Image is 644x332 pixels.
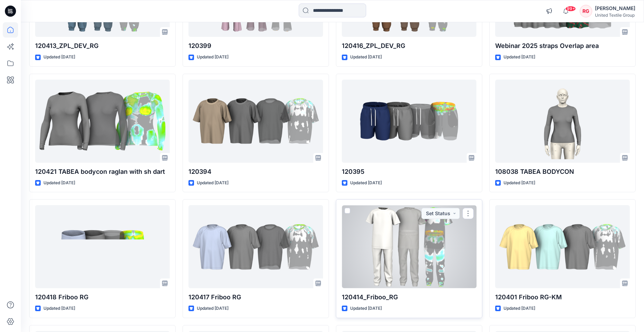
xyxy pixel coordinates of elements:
[35,292,170,302] p: 120418 Friboo RG
[495,41,630,51] p: Webinar 2025 straps Overlap area
[595,4,635,13] div: [PERSON_NAME]
[342,292,476,302] p: 120414_Friboo_RG
[197,54,228,61] p: Updated [DATE]
[565,6,576,11] span: 99+
[188,41,323,51] p: 120399
[350,54,382,61] p: Updated [DATE]
[495,292,630,302] p: 120401 Friboo RG-KM
[504,54,535,61] p: Updated [DATE]
[43,179,75,187] p: Updated [DATE]
[188,80,323,163] a: 120394
[342,80,476,163] a: 120395
[35,80,170,163] a: 120421 TABEA bodycon raglan with sh dart
[188,205,323,288] a: 120417 Friboo RG
[495,167,630,177] p: 108038 TABEA BODYCON
[504,305,535,312] p: Updated [DATE]
[342,167,476,177] p: 120395
[35,41,170,51] p: 120413_ZPL_DEV_RG
[197,305,228,312] p: Updated [DATE]
[43,54,75,61] p: Updated [DATE]
[580,5,592,17] div: RG
[595,13,635,18] div: United Textile Group
[350,305,382,312] p: Updated [DATE]
[342,41,476,51] p: 120416_ZPL_DEV_RG
[188,292,323,302] p: 120417 Friboo RG
[350,179,382,187] p: Updated [DATE]
[495,205,630,288] a: 120401 Friboo RG-KM
[495,80,630,163] a: 108038 TABEA BODYCON
[35,167,170,177] p: 120421 TABEA bodycon raglan with sh dart
[188,167,323,177] p: 120394
[197,179,228,187] p: Updated [DATE]
[35,205,170,288] a: 120418 Friboo RG
[43,305,75,312] p: Updated [DATE]
[504,179,535,187] p: Updated [DATE]
[342,205,476,288] a: 120414_Friboo_RG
